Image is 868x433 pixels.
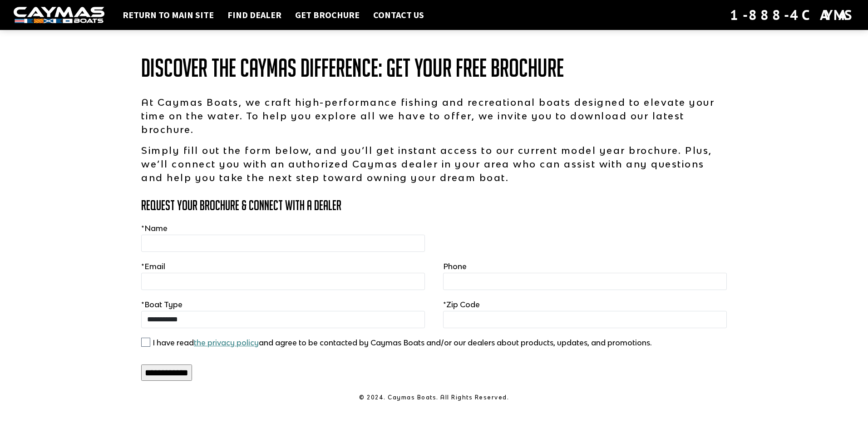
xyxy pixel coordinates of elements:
label: Phone [443,261,467,272]
h1: Discover the Caymas Difference: Get Your Free Brochure [141,54,727,82]
label: Email [141,261,165,272]
a: Get Brochure [291,9,364,21]
p: Simply fill out the form below, and you’ll get instant access to our current model year brochure.... [141,143,727,184]
label: Zip Code [443,299,480,310]
p: © 2024. Caymas Boats. All Rights Reserved. [141,394,727,402]
h3: Request Your Brochure & Connect with a Dealer [141,198,727,213]
img: white-logo-c9c8dbefe5ff5ceceb0f0178aa75bf4bb51f6bca0971e226c86eb53dfe498488.png [14,7,104,24]
a: Find Dealer [223,9,286,21]
label: Boat Type [141,299,182,310]
label: I have read and agree to be contacted by Caymas Boats and/or our dealers about products, updates,... [153,337,652,348]
div: 1-888-4CAYMAS [730,5,854,25]
a: Contact Us [369,9,429,21]
a: the privacy policy [194,338,259,347]
a: Return to main site [118,9,218,21]
p: At Caymas Boats, we craft high-performance fishing and recreational boats designed to elevate you... [141,95,727,136]
label: Name [141,223,168,234]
